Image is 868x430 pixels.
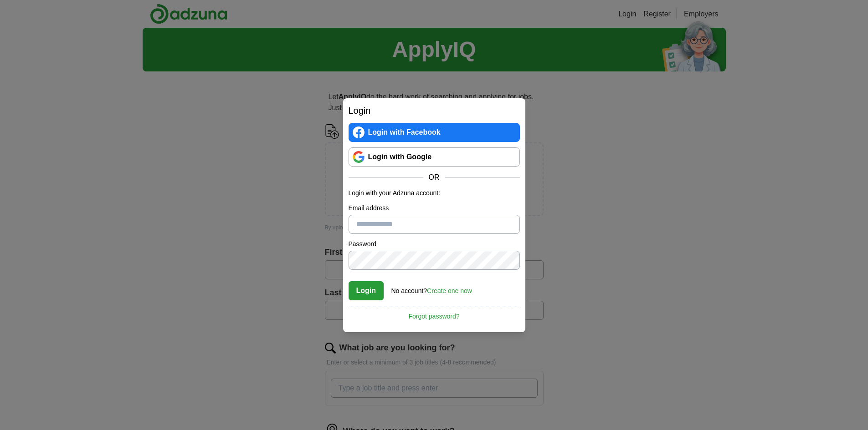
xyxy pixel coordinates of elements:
[349,203,520,213] label: Email address
[349,306,520,321] a: Forgot password?
[427,287,472,294] a: Create one now
[349,188,520,198] p: Login with your Adzuna account:
[391,281,472,296] div: No account?
[423,172,445,183] span: OR
[349,104,520,117] h2: Login
[349,147,520,167] a: Login with Google
[349,281,384,300] button: Login
[349,123,520,142] a: Login with Facebook
[349,239,520,249] label: Password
